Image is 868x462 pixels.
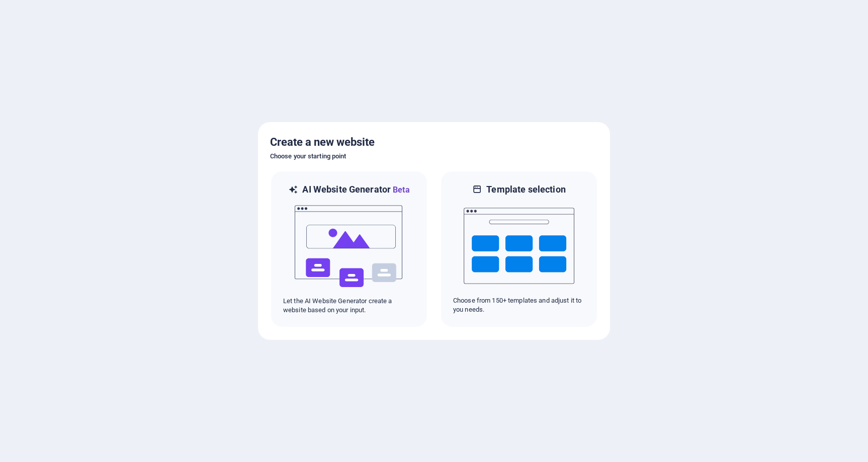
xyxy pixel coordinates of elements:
div: AI Website GeneratorBetaaiLet the AI Website Generator create a website based on your input. [270,170,428,328]
h6: AI Website Generator [302,183,409,196]
p: Choose from 150+ templates and adjust it to you needs. [453,296,585,314]
img: ai [294,196,404,297]
span: Beta [391,185,410,195]
h6: Choose your starting point [270,150,598,162]
div: Template selectionChoose from 150+ templates and adjust it to you needs. [440,170,598,328]
p: Let the AI Website Generator create a website based on your input. [283,297,415,315]
h6: Template selection [486,183,565,196]
h5: Create a new website [270,134,598,150]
